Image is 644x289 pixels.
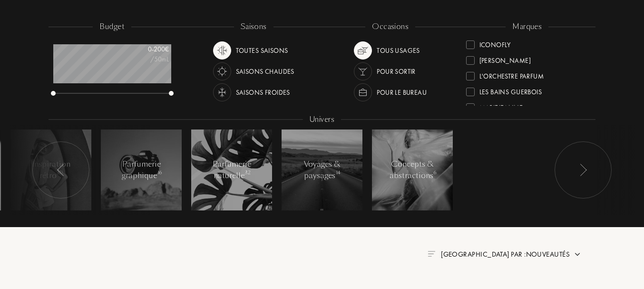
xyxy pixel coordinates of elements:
div: MarieJeanne [479,100,523,112]
img: usage_occasion_party_white.svg [356,65,370,78]
span: 32 [245,169,251,176]
div: Parfumerie naturelle [212,159,252,181]
span: 16 [157,169,162,176]
span: [GEOGRAPHIC_DATA] par : Nouveautés [441,249,570,259]
div: Pour le bureau [377,83,427,101]
div: marques [506,21,548,32]
img: usage_occasion_all.svg [356,44,370,57]
span: 14 [336,169,341,176]
div: saisons [234,21,273,32]
div: Voyages & paysages [302,159,342,181]
div: ICONOFLY [479,37,511,50]
div: occasions [365,21,415,32]
div: L'Orchestre Parfum [479,68,544,81]
img: filter_by.png [428,251,435,257]
div: /50mL [121,54,169,64]
div: 0 - 200 € [121,44,169,54]
div: Concepts & abstractions [390,159,436,181]
div: Saisons froides [236,83,290,101]
img: arr_left.svg [579,164,587,176]
img: usage_season_hot_white.svg [215,65,229,78]
div: Toutes saisons [236,41,288,60]
div: Univers [303,114,341,125]
img: usage_season_cold_white.svg [215,86,229,99]
div: Tous usages [377,41,420,60]
div: Les Bains Guerbois [479,84,542,97]
img: arrow.png [574,250,581,258]
div: Pour sortir [377,62,416,80]
div: Saisons chaudes [236,62,294,80]
img: usage_occasion_work_white.svg [356,86,370,99]
span: 6 [434,169,436,176]
img: usage_season_average.svg [215,44,229,57]
div: [PERSON_NAME] [479,52,531,65]
img: arr_left.svg [57,164,65,176]
div: budget [93,21,131,32]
